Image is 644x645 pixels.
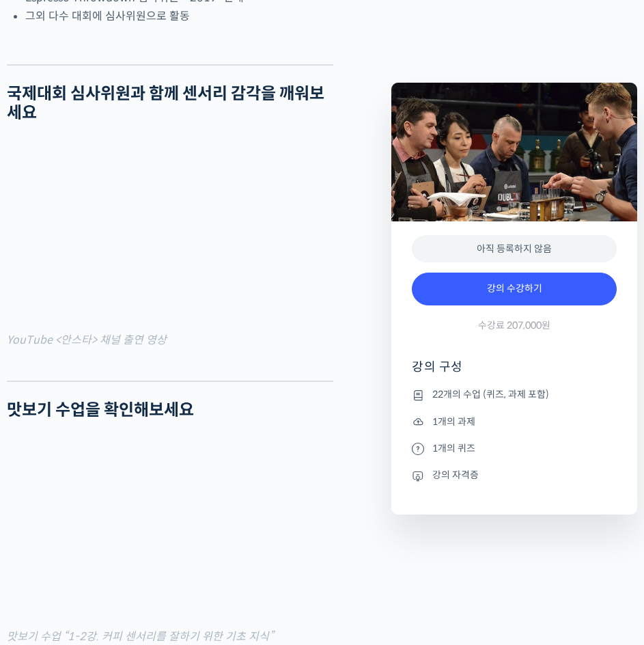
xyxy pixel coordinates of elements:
[7,333,167,347] span: YouTube <안스타> 채널 출연 영상
[125,454,141,465] span: 대화
[478,319,550,332] span: 수강료 207,000원
[4,433,90,467] a: 홈
[7,629,273,644] mark: 맛보기 수업 “1-2강. 커피 센서리를 잘하기 위한 기초 지식”
[176,433,262,467] a: 설정
[7,141,333,325] iframe: 커피 맛을 제대로 알아가기 위한 7가지 단계 (윤선희 국가대표 심사위원)
[90,433,176,467] a: 대화
[7,400,194,420] strong: 맛보기 수업을 확인해보세요
[412,387,617,403] li: 22개의 수업 (퀴즈, 과제 포함)
[412,359,617,386] h4: 강의 구성
[412,467,617,484] li: 강의 자격증
[211,454,227,465] span: 설정
[412,413,617,430] li: 1개의 과제
[412,235,617,263] div: 아직 등록하지 않음
[43,454,51,465] span: 홈
[25,7,333,25] li: 그외 다수 대회에 심사위원으로 활동
[7,83,324,124] strong: 국제대회 심사위원과 함께 센서리 감각을 깨워보세요
[412,273,617,305] a: 강의 수강하기
[412,440,617,456] li: 1개의 퀴즈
